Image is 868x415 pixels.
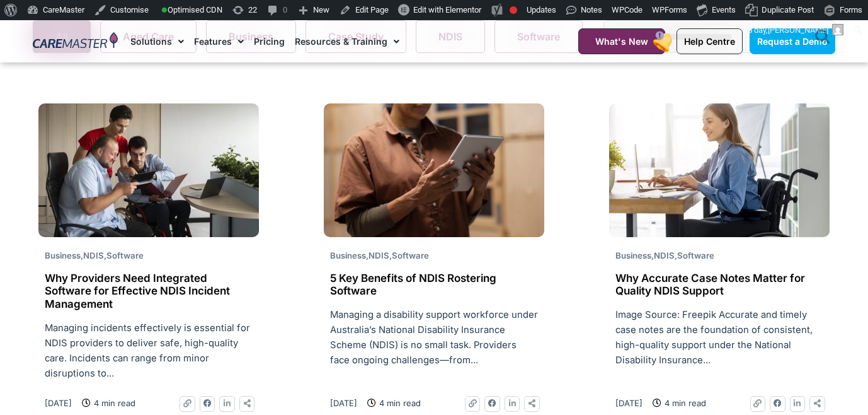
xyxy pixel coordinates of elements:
h2: Why Accurate Case Notes Matter for Quality NDIS Support [615,272,823,298]
h2: 5 Key Benefits of NDIS Rostering Software [330,272,538,298]
span: Software [106,250,144,260]
a: G'day, [743,20,848,40]
span: , , [615,250,714,260]
time: [DATE] [330,398,357,408]
a: Help Centre [677,28,743,54]
span: NDIS [654,250,675,260]
a: [DATE] [45,396,72,410]
a: What's New [578,28,665,54]
span: Software [392,250,429,260]
time: [DATE] [615,398,642,408]
span: Business [330,250,366,260]
a: Request a Demo [750,28,835,54]
nav: Menu [130,20,547,62]
span: 4 min read [91,396,135,410]
p: Managing a disability support workforce under Australia’s National Disability Insurance Scheme (N... [330,307,538,368]
a: Resources & Training [295,20,399,62]
span: What's New [595,36,648,47]
span: Business [45,250,81,260]
span: Request a Demo [757,36,828,47]
a: [DATE] [330,396,357,410]
span: , , [45,250,144,260]
span: Software [677,250,714,260]
img: set-designer-work-indoors [324,103,544,237]
a: Pricing [254,20,285,62]
img: man-wheelchair-working-front-view [38,103,259,237]
span: NDIS [368,250,389,260]
a: Solutions [130,20,184,62]
p: Managing incidents effectively is essential for NDIS providers to deliver safe, high-quality care... [45,320,253,381]
a: [DATE] [615,396,642,410]
span: Edit with Elementor [413,5,481,15]
time: [DATE] [45,398,72,408]
span: 4 min read [661,396,706,410]
a: Features [194,20,244,62]
span: , , [330,250,429,260]
span: NDIS [83,250,104,260]
img: CareMaster Logo [33,32,118,51]
p: Image Source: Freepik Accurate and timely case notes are the foundation of consistent, high-quali... [615,307,823,368]
span: [PERSON_NAME] [768,25,828,35]
span: 4 min read [376,396,421,410]
img: positive-adult-woman-working-office [609,103,830,237]
span: Help Centre [684,36,735,47]
h2: Why Providers Need Integrated Software for Effective NDIS Incident Management [45,272,253,310]
div: Focus keyphrase not set [510,6,517,14]
span: Business [615,250,651,260]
